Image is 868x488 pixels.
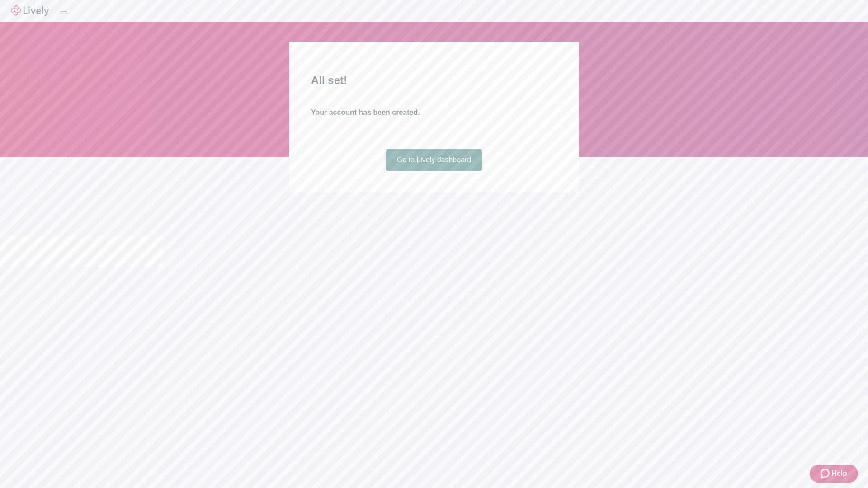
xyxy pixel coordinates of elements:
[386,149,482,171] a: Go to Lively dashboard
[11,5,49,16] img: Lively
[810,465,858,483] button: Zendesk support iconHelp
[311,107,557,118] h4: Your account has been created.
[60,11,67,14] button: Log out
[821,468,831,479] svg: Zendesk support icon
[311,72,557,89] h2: All set!
[831,468,847,479] span: Help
